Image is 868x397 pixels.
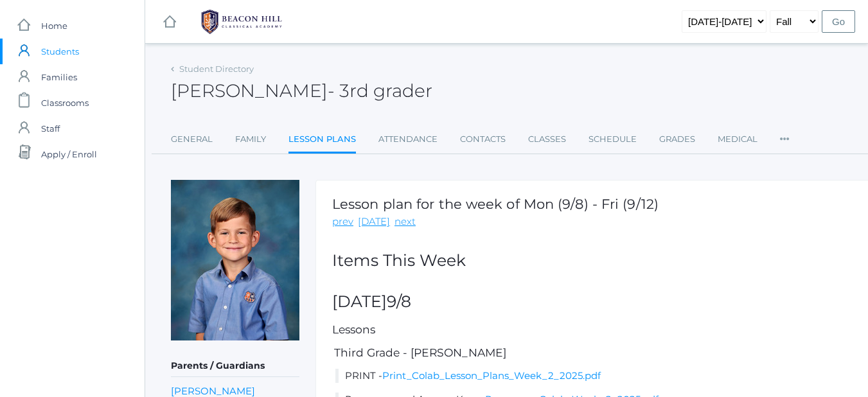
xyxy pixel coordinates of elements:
[41,13,67,39] span: Home
[41,116,60,141] span: Staff
[41,90,89,116] span: Classrooms
[179,64,254,74] a: Student Directory
[171,355,299,377] h5: Parents / Guardians
[171,127,213,152] a: General
[382,369,601,382] a: Print_Colab_Lesson_Plans_Week_2_2025.pdf
[193,6,290,38] img: BHCALogos-05-308ed15e86a5a0abce9b8dd61676a3503ac9727e845dece92d48e8588c001991.png
[822,10,855,33] input: Go
[528,127,566,152] a: Classes
[460,127,506,152] a: Contacts
[358,215,390,229] a: [DATE]
[235,127,266,152] a: Family
[332,215,353,229] a: prev
[328,80,432,101] span: - 3rd grader
[41,64,77,90] span: Families
[394,215,416,229] a: next
[718,127,757,152] a: Medical
[288,127,356,154] a: Lesson Plans
[387,292,411,311] span: 9/8
[171,180,299,340] img: Dustin Laubacher
[41,141,97,167] span: Apply / Enroll
[41,39,79,64] span: Students
[589,127,637,152] a: Schedule
[332,197,659,211] h1: Lesson plan for the week of Mon (9/8) - Fri (9/12)
[659,127,695,152] a: Grades
[378,127,438,152] a: Attendance
[171,81,432,101] h2: [PERSON_NAME]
